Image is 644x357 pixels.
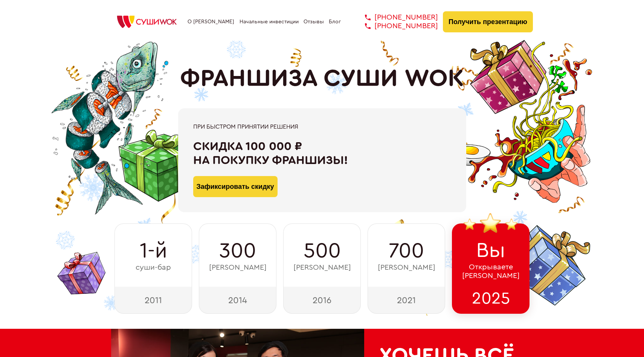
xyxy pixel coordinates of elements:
a: Отзывы [304,19,324,25]
span: 300 [219,239,256,263]
h1: ФРАНШИЗА СУШИ WOK [180,65,464,93]
img: СУШИWOK [111,14,183,30]
span: [PERSON_NAME] [378,263,435,272]
span: 500 [304,239,341,263]
a: [PHONE_NUMBER] [354,13,438,22]
div: 2021 [368,287,445,314]
button: Зафиксировать скидку [193,176,278,197]
a: Начальные инвестиции [240,19,299,25]
span: суши-бар [136,263,171,272]
div: При быстром принятии решения [193,123,451,130]
a: О [PERSON_NAME] [188,19,234,25]
div: 2025 [452,287,530,314]
span: Вы [476,239,505,263]
div: Скидка 100 000 ₽ на покупку франшизы! [193,140,451,167]
span: [PERSON_NAME] [293,263,351,272]
button: Получить презентацию [443,11,533,32]
a: Блог [329,19,341,25]
span: Открываете [PERSON_NAME] [462,263,520,280]
span: 1-й [140,239,167,263]
a: [PHONE_NUMBER] [354,22,438,30]
div: 2011 [114,287,192,314]
div: 2016 [283,287,361,314]
span: 700 [389,239,424,263]
span: [PERSON_NAME] [209,263,267,272]
div: 2014 [199,287,276,314]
